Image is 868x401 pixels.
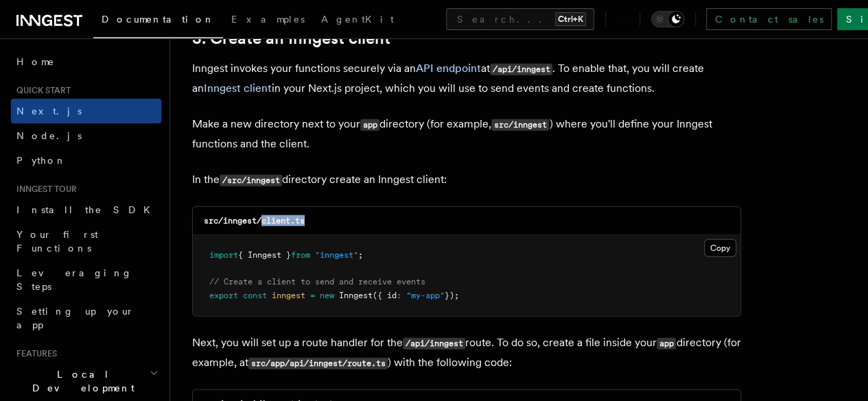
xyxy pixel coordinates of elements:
[445,291,459,300] span: });
[16,204,159,215] span: Install the SDK
[315,250,358,260] span: "inngest"
[192,333,741,373] p: Next, you will set up a route handler for the route. To do so, create a file inside your director...
[192,114,741,154] p: Make a new directory next to your directory (for example, ) where you'll define your Inngest func...
[223,4,313,37] a: Examples
[204,216,305,226] code: src/inngest/client.ts
[248,358,388,369] code: src/app/api/inngest/route.ts
[373,291,397,300] span: ({ id
[313,4,402,37] a: AgentKit
[204,82,272,95] a: Inngest client
[446,8,594,30] button: Search...Ctrl+K
[11,184,77,195] span: Inngest tour
[11,197,161,222] a: Install the SDK
[339,291,373,300] span: Inngest
[231,14,305,25] span: Examples
[238,250,291,260] span: { Inngest }
[11,99,161,123] a: Next.js
[16,229,98,254] span: Your first Functions
[243,291,267,300] span: const
[93,4,223,38] a: Documentation
[16,55,55,69] span: Home
[16,106,82,117] span: Next.js
[491,119,549,131] code: src/inngest
[406,291,445,300] span: "my-app"
[291,250,310,260] span: from
[209,250,238,260] span: import
[11,148,161,173] a: Python
[397,291,401,300] span: :
[220,175,282,186] code: /src/inngest
[310,291,315,300] span: =
[320,291,334,300] span: new
[657,338,676,350] code: app
[16,155,67,166] span: Python
[555,12,586,26] kbd: Ctrl+K
[11,222,161,260] a: Your first Functions
[16,267,132,292] span: Leveraging Steps
[651,11,684,27] button: Toggle dark mode
[403,338,465,350] code: /api/inngest
[11,85,71,96] span: Quick start
[11,362,161,400] button: Local Development
[11,123,161,148] a: Node.js
[16,306,134,330] span: Setting up your app
[706,8,832,30] a: Contact sales
[358,250,363,260] span: ;
[192,170,741,190] p: In the directory create an Inngest client:
[11,299,161,337] a: Setting up your app
[11,260,161,299] a: Leveraging Steps
[11,49,161,74] a: Home
[360,119,379,131] code: app
[321,14,394,25] span: AgentKit
[209,277,425,287] span: // Create a client to send and receive events
[490,64,552,75] code: /api/inngest
[192,59,741,98] p: Inngest invokes your functions securely via an at . To enable that, you will create an in your Ne...
[704,239,736,257] button: Copy
[11,348,57,359] span: Features
[16,130,82,141] span: Node.js
[272,291,305,300] span: inngest
[416,62,481,75] a: API endpoint
[102,14,215,25] span: Documentation
[11,367,150,395] span: Local Development
[209,291,238,300] span: export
